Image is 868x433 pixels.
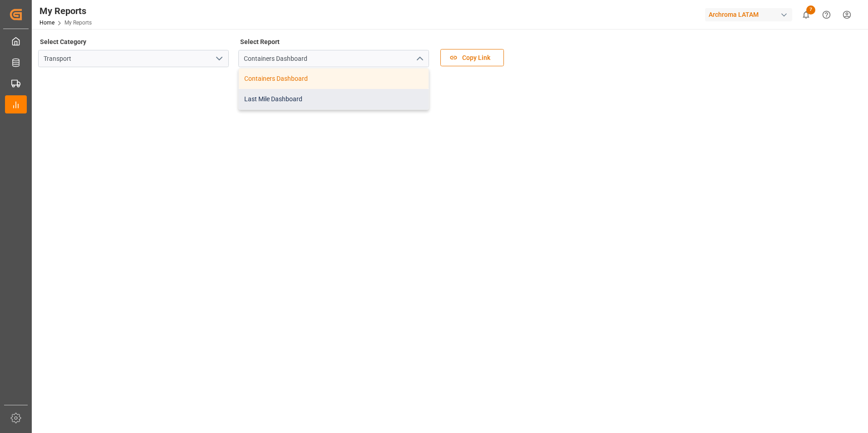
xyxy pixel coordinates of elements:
span: Copy Link [458,53,495,63]
div: Last Mile Dashboard [239,89,429,109]
div: Archroma LATAM [705,8,792,21]
label: Select Report [238,35,281,48]
input: Type to search/select [38,50,229,67]
button: Help Center [816,5,837,25]
div: Containers Dashboard [239,69,429,89]
input: Type to search/select [238,50,429,67]
a: Home [39,20,54,26]
button: Copy Link [440,49,504,66]
button: show 7 new notifications [796,5,816,25]
button: Archroma LATAM [705,6,796,23]
div: My Reports [39,4,92,18]
button: close menu [412,52,426,66]
label: Select Category [38,35,88,48]
button: open menu [212,52,226,66]
span: 7 [806,5,815,15]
